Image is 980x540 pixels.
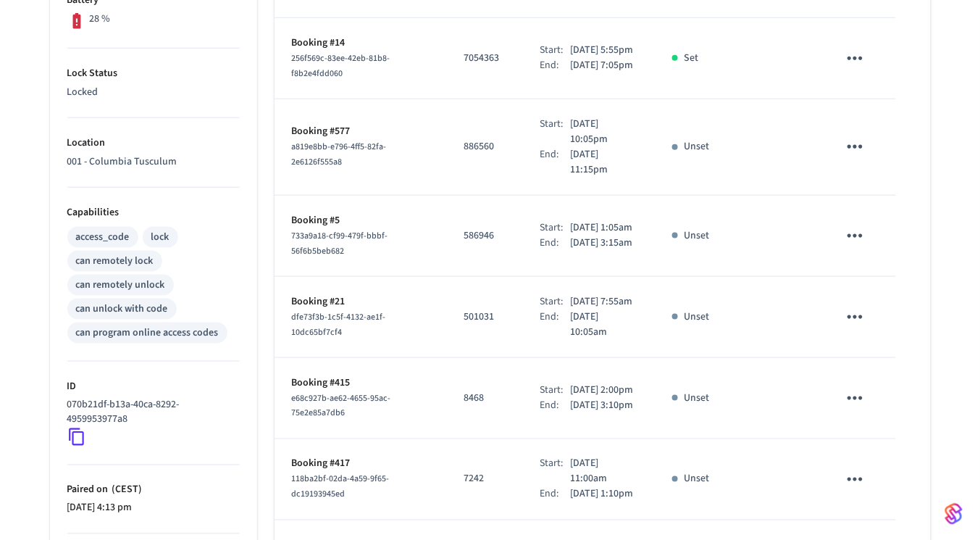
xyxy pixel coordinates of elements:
p: [DATE] 5:55pm [570,43,633,58]
p: Booking #415 [292,375,430,391]
img: SeamLogoGradient.69752ec5.svg [945,502,963,526]
div: Start: [540,294,570,310]
p: Paired on [67,483,240,498]
p: Booking #5 [292,213,430,228]
div: Start: [540,117,570,147]
p: [DATE] 7:05pm [570,58,633,73]
p: Unset [684,139,709,154]
p: [DATE] 10:05pm [570,117,637,147]
p: Unset [684,391,709,406]
p: Unset [684,472,709,487]
p: Booking #577 [292,124,430,139]
span: dfe73f3b-1c5f-4132-ae1f-10dc65bf7cf4 [292,311,386,338]
p: Unset [684,310,709,325]
p: Booking #21 [292,294,430,310]
p: Booking #14 [292,36,430,51]
div: End: [540,398,570,413]
p: [DATE] 11:00am [570,457,637,487]
p: [DATE] 1:05am [570,220,632,236]
p: Capabilities [67,205,240,220]
p: Location [67,136,240,151]
p: Unset [684,228,709,244]
p: Set [684,51,698,66]
p: 7054363 [464,51,505,66]
div: can remotely lock [76,254,154,269]
p: ID [67,379,240,394]
div: End: [540,147,570,178]
div: End: [540,236,570,251]
p: [DATE] 4:13 pm [67,501,240,516]
p: 7242 [464,472,505,487]
p: 501031 [464,310,505,325]
p: 001 - Columbia Tusculum [67,154,240,170]
span: e68c927b-ae62-4655-95ac-75e2e85a7db6 [292,392,391,420]
div: End: [540,310,570,340]
div: End: [540,487,570,502]
div: access_code [76,230,130,245]
p: 586946 [464,228,505,244]
div: Start: [540,383,570,398]
p: Locked [67,85,240,100]
p: 070b21df-b13a-40ca-8292-4959953977a8 [67,397,234,428]
div: lock [151,230,169,245]
p: 8468 [464,391,505,406]
p: [DATE] 2:00pm [570,383,633,398]
p: [DATE] 3:10pm [570,398,633,413]
div: can program online access codes [76,325,219,341]
div: Start: [540,43,570,58]
span: 256f569c-83ee-42eb-81b8-f8b2e4fdd060 [292,52,390,80]
span: 118ba2bf-02da-4a59-9f65-dc19193945ed [292,473,390,501]
p: [DATE] 3:15am [570,236,632,251]
p: 886560 [464,139,505,154]
p: [DATE] 7:55am [570,294,632,310]
div: Start: [540,220,570,236]
span: a819e8bb-e796-4ff5-82fa-2e6126f555a8 [292,141,387,168]
p: [DATE] 10:05am [570,310,637,340]
div: can remotely unlock [76,278,165,293]
span: 733a9a18-cf99-479f-bbbf-56f6b5beb682 [292,230,388,257]
div: Start: [540,457,570,487]
p: 28 % [89,12,110,27]
span: ( CEST ) [109,483,142,497]
div: can unlock with code [76,302,168,317]
div: End: [540,58,570,73]
p: [DATE] 11:15pm [570,147,637,178]
p: Booking #417 [292,457,430,472]
p: Lock Status [67,66,240,81]
p: [DATE] 1:10pm [570,487,633,502]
